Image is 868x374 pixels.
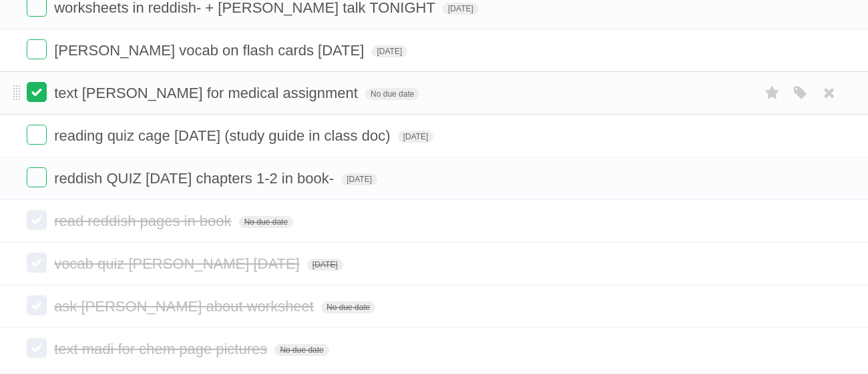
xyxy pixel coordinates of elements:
[274,344,329,356] span: No due date
[365,88,419,100] span: No due date
[27,253,47,273] label: Done
[371,45,407,57] span: [DATE]
[54,341,270,357] span: text madi for chem page pictures
[27,338,47,358] label: Done
[341,173,377,185] span: [DATE]
[27,39,47,59] label: Done
[443,3,479,15] span: [DATE]
[398,131,434,143] span: [DATE]
[54,85,361,101] span: text [PERSON_NAME] for medical assignment
[27,210,47,230] label: Done
[54,298,317,315] span: ask [PERSON_NAME] about worksheet
[54,255,303,272] span: vocab quiz [PERSON_NAME] [DATE]
[54,42,367,59] span: [PERSON_NAME] vocab on flash cards [DATE]
[54,213,234,229] span: read reddish pages in book
[760,82,785,104] label: Star task
[321,301,375,313] span: No due date
[27,82,47,102] label: Done
[27,295,47,315] label: Done
[307,259,343,271] span: [DATE]
[27,167,47,187] label: Done
[54,127,393,144] span: reading quiz cage [DATE] (study guide in class doc)
[27,125,47,145] label: Done
[54,170,337,187] span: reddish QUIZ [DATE] chapters 1-2 in book-
[239,216,293,228] span: No due date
